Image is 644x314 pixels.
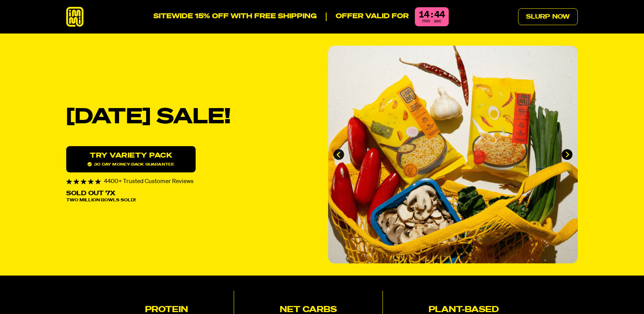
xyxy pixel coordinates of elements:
p: SITEWIDE 15% OFF WITH FREE SHIPPING [153,13,317,21]
span: sec [434,19,442,24]
div: immi slideshow [328,46,578,263]
div: 4400+ Trusted Customer Reviews [66,179,316,185]
div: 44 [434,10,445,19]
p: Sold Out 7X [66,191,115,197]
div: 14 [419,10,429,19]
button: Go to first slide [562,149,572,160]
button: Previous slide [333,149,344,160]
li: 4 of 4 [328,46,578,263]
span: min [422,19,430,24]
span: Two Million Bowls Sold! [66,198,135,202]
h1: [DATE] SALE! [66,107,316,128]
a: Slurp Now [518,8,578,25]
span: 30 day money-back guarantee [88,162,174,166]
p: Offer valid for [326,13,409,21]
a: Try variety Pack30 day money-back guarantee [66,146,196,172]
div: : [431,10,433,19]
